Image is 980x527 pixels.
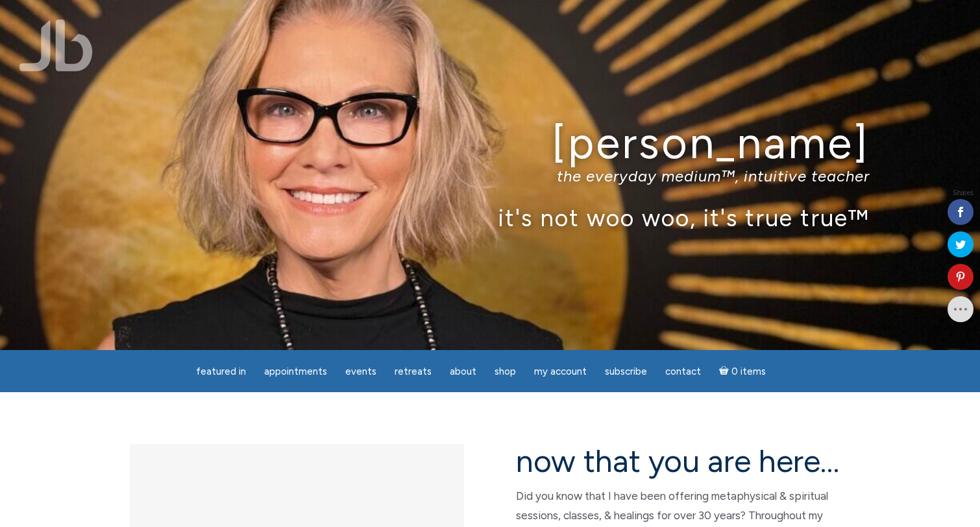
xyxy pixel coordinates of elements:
p: the everyday medium™, intuitive teacher [110,167,870,185]
span: Contact [665,366,701,377]
a: featured in [188,359,254,384]
a: Appointments [256,359,335,384]
span: Appointments [264,366,327,377]
a: Contact [657,359,709,384]
a: My Account [526,359,594,384]
span: Subscribe [605,366,647,377]
span: Shop [495,366,516,377]
span: 0 items [731,367,766,377]
a: Cart0 items [711,358,774,384]
span: featured in [196,366,246,377]
i: Cart [719,366,731,377]
p: it's not woo woo, it's true true™ [110,204,870,231]
span: Shares [953,190,974,196]
span: Events [345,366,376,377]
a: Subscribe [597,359,655,384]
a: About [442,359,484,384]
h1: [PERSON_NAME] [110,119,870,167]
a: Retreats [387,359,439,384]
a: Events [337,359,384,384]
a: Shop [487,359,524,384]
h2: now that you are here… [516,444,850,478]
span: About [450,366,476,377]
img: Jamie Butler. The Everyday Medium [19,19,93,71]
span: My Account [534,366,587,377]
span: Retreats [395,366,432,377]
